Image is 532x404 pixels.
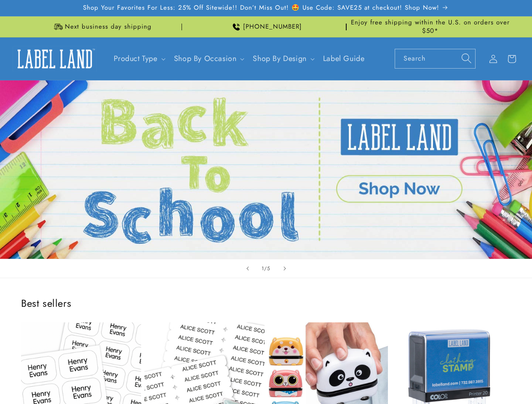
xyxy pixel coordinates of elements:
button: Search [457,49,476,67]
a: Product Type [114,53,158,64]
span: Next business day shipping [65,23,152,31]
a: Label Land [10,43,100,75]
button: Previous slide [238,259,257,278]
div: Announcement [21,16,182,37]
div: Announcement [185,16,346,37]
a: Label Guide [318,49,370,69]
span: [PHONE_NUMBER] [243,23,302,31]
span: Enjoy free shipping within the U.S. on orders over $50* [350,19,511,35]
summary: Shop By Design [248,49,318,69]
button: Next slide [275,259,294,278]
summary: Shop By Occasion [169,49,248,69]
h2: Best sellers [21,297,511,310]
span: 5 [267,264,270,273]
span: 1 [262,264,264,273]
div: Announcement [350,16,511,37]
a: Shop By Design [253,53,306,64]
span: Label Guide [323,54,365,64]
span: Shop By Occasion [174,54,237,64]
span: Shop Your Favorites For Less: 25% Off Sitewide!! Don’t Miss Out! 🤩 Use Code: SAVE25 at checkout! ... [83,4,439,12]
span: / [264,264,267,273]
summary: Product Type [109,49,169,69]
img: Label Land [13,46,97,72]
